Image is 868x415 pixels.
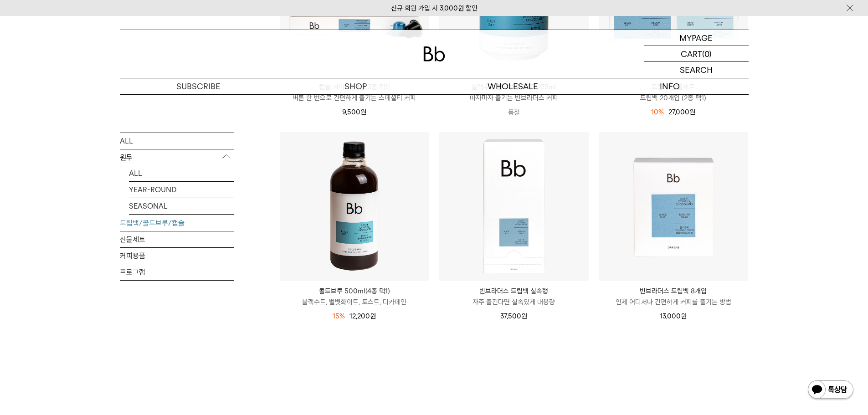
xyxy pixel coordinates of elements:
p: CART [681,46,702,61]
a: 드립백/콜드브루/캡슐 [120,215,234,231]
a: SHOP [277,78,434,94]
p: 원두 [120,149,234,165]
p: MYPAGE [679,30,713,46]
a: 빈브라더스 드립백 8개입 언제 어디서나 간편하게 커피를 즐기는 방법 [599,286,748,307]
span: 원 [689,108,695,116]
div: 10% [651,107,664,118]
img: 콜드브루 500ml(4종 택1) [280,132,429,281]
img: 카카오톡 채널 1:1 채팅 버튼 [807,379,854,401]
p: 자주 즐긴다면 실속있게 대용량 [439,297,589,307]
span: 원 [360,108,366,116]
p: 블랙수트, 벨벳화이트, 토스트, 디카페인 [280,297,429,307]
a: CART (0) [644,46,749,62]
img: 빈브라더스 드립백 8개입 [599,132,748,281]
span: 9,500 [342,108,366,116]
a: ALL [129,165,234,181]
p: 언제 어디서나 간편하게 커피를 즐기는 방법 [599,297,748,307]
a: YEAR-ROUND [129,181,234,197]
p: INFO [591,78,749,94]
p: SEARCH [680,62,713,78]
img: 로고 [423,46,445,61]
p: 콜드브루 500ml(4종 택1) [280,286,429,297]
a: 프로그램 [120,264,234,280]
span: 원 [681,312,687,320]
span: 원 [521,312,527,320]
a: 콜드브루 500ml(4종 택1) 블랙수트, 벨벳화이트, 토스트, 디카페인 [280,286,429,307]
span: 37,500 [500,312,527,320]
p: WHOLESALE [434,78,591,94]
a: 신규 회원 가입 시 3,000원 할인 [391,4,478,12]
a: ALL [120,133,234,149]
p: (0) [702,46,712,61]
p: 드립백 20개입 (2종 택1) [599,92,748,103]
p: 품절 [439,103,589,122]
p: 빈브라더스 드립백 실속형 [439,286,589,297]
span: 원 [370,312,376,320]
p: 따자마자 즐기는 빈브라더스 커피 [439,92,589,103]
p: 빈브라더스 드립백 8개입 [599,286,748,297]
a: SEASONAL [129,198,234,214]
a: SUBSCRIBE [120,78,277,94]
a: 빈브라더스 드립백 실속형 자주 즐긴다면 실속있게 대용량 [439,286,589,307]
span: 12,200 [349,312,376,320]
img: 빈브라더스 드립백 실속형 [439,132,589,281]
a: 커피용품 [120,247,234,263]
p: 버튼 한 번으로 간편하게 즐기는 스페셜티 커피 [280,92,429,103]
a: MYPAGE [644,30,749,46]
div: 15% [333,311,345,322]
span: 13,000 [660,312,687,320]
span: 27,000 [668,108,695,116]
a: 선물세트 [120,231,234,247]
